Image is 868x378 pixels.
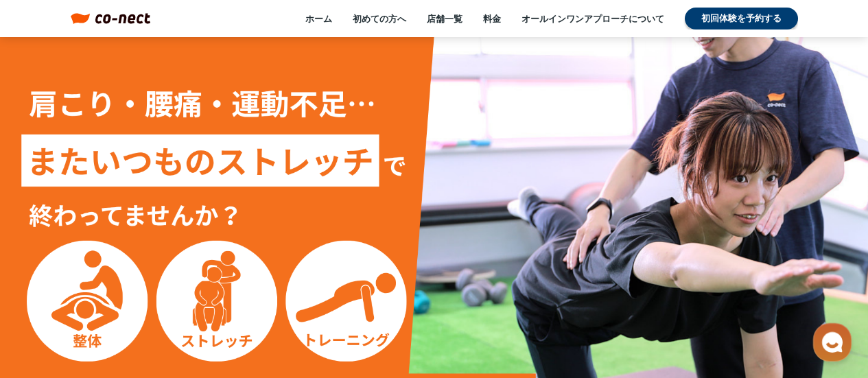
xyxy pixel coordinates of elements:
[685,8,798,29] a: 初回体験を予約する
[353,12,406,25] a: 初めての方へ
[427,12,462,25] a: 店舗一覧
[305,12,332,25] a: ホーム
[521,12,664,25] a: オールインワンアプローチについて
[483,12,501,25] a: 料金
